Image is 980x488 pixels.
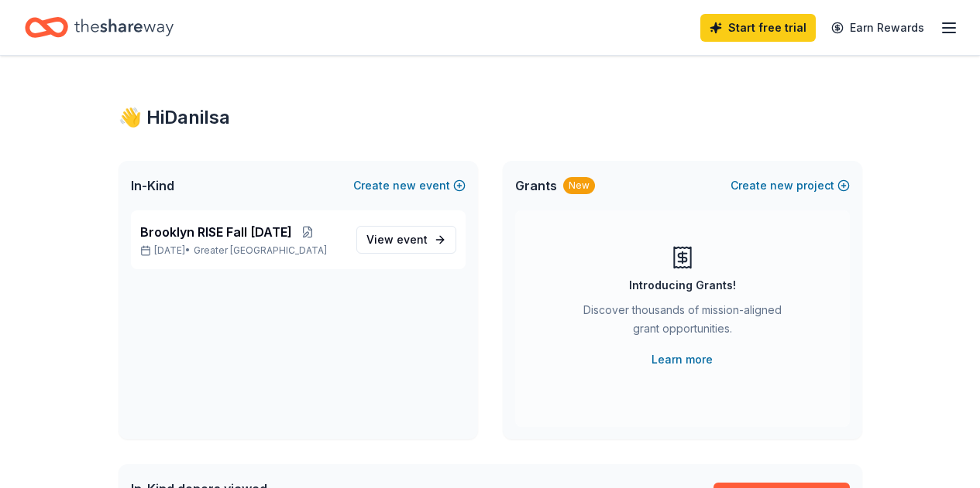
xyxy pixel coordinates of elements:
[629,276,736,295] div: Introducing Grants!
[25,9,174,46] a: Home
[140,223,292,241] span: Brooklyn RISE Fall [DATE]
[652,350,713,369] a: Learn more
[131,176,174,195] span: In-Kind
[356,226,456,254] a: View event
[393,176,416,195] span: new
[353,176,466,195] button: Createnewevent
[770,176,793,195] span: new
[397,233,428,246] span: event
[563,177,595,194] div: New
[700,14,816,42] a: Start free trial
[515,176,557,195] span: Grants
[366,230,428,249] span: View
[577,301,788,344] div: Discover thousands of mission-aligned grant opportunities.
[194,244,327,257] span: Greater [GEOGRAPHIC_DATA]
[822,14,934,42] a: Earn Rewards
[140,244,344,257] p: [DATE] •
[119,105,862,130] div: 👋 Hi Danilsa
[731,176,850,195] button: Createnewproject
